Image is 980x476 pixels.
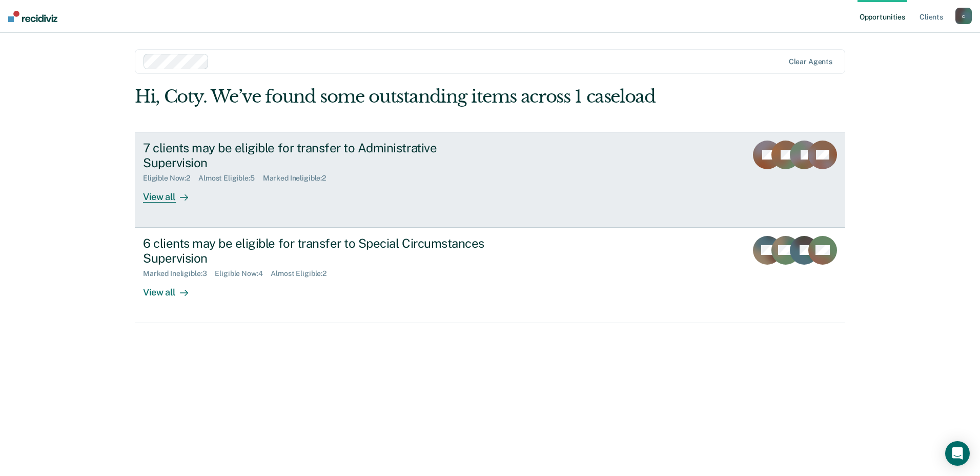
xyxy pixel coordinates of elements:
div: Eligible Now : 4 [215,269,271,278]
a: 7 clients may be eligible for transfer to Administrative SupervisionEligible Now:2Almost Eligible... [135,132,845,228]
div: View all [143,183,200,203]
div: 6 clients may be eligible for transfer to Special Circumstances Supervision [143,236,503,266]
div: Almost Eligible : 5 [198,174,263,183]
div: Almost Eligible : 2 [271,269,335,278]
div: Hi, Coty. We’ve found some outstanding items across 1 caseload [135,86,703,107]
div: Marked Ineligible : 3 [143,269,215,278]
div: Clear agents [789,57,832,66]
div: Eligible Now : 2 [143,174,198,183]
img: Recidiviz [8,11,57,22]
button: c [955,8,972,24]
div: 7 clients may be eligible for transfer to Administrative Supervision [143,141,503,170]
div: Open Intercom Messenger [945,441,970,466]
a: 6 clients may be eligible for transfer to Special Circumstances SupervisionMarked Ineligible:3Eli... [135,228,845,323]
div: Marked Ineligible : 2 [263,174,334,183]
div: View all [143,278,200,298]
